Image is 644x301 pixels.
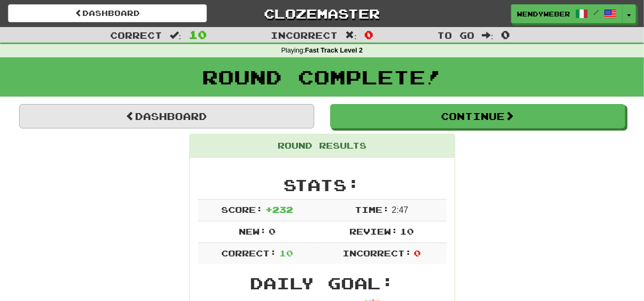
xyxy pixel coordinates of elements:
h1: Round Complete! [4,66,640,88]
span: : [482,31,494,40]
span: Review: [349,226,398,236]
span: : [345,31,357,40]
button: Continue [330,104,625,128]
a: Clozemaster [223,4,422,23]
span: Correct [110,30,162,40]
span: Time: [355,204,389,214]
a: Dashboard [19,104,314,128]
span: 10 [279,248,293,258]
span: Correct: [221,248,277,258]
span: 0 [501,28,510,41]
span: + 232 [265,204,293,214]
a: Dashboard [8,4,207,22]
a: WendyWeber / [511,4,623,23]
span: To go [437,30,474,40]
span: 2 : 47 [392,205,408,214]
span: Score: [221,204,263,214]
span: New: [239,226,266,236]
span: 0 [364,28,373,41]
h2: Stats: [198,176,447,194]
span: 10 [400,226,414,236]
span: : [170,31,181,40]
span: Incorrect: [342,248,412,258]
span: / [593,8,599,16]
span: 0 [414,248,421,258]
span: 10 [189,28,207,41]
div: Round Results [190,134,455,158]
span: WendyWeber [517,9,570,19]
span: 0 [269,226,275,236]
strong: Fast Track Level 2 [305,47,363,54]
span: Incorrect [271,30,338,40]
h2: Daily Goal: [198,274,447,292]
